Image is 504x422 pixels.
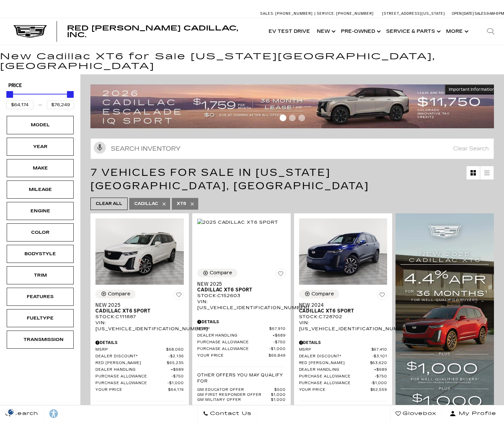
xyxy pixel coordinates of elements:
span: Service: [317,11,335,16]
div: Stock : C111887 [95,314,184,320]
a: Purchase Allowance $1,000 [95,381,184,386]
span: Sales: [260,11,274,16]
span: Dealer Discount* [95,354,168,359]
button: Open user profile menu [442,405,504,422]
p: Other Offers You May Qualify For [197,372,286,384]
span: $750 [273,340,286,345]
span: Purchase Allowance [95,374,171,379]
span: [PHONE_NUMBER] [336,11,374,16]
a: Your Price $64,174 [95,388,184,393]
span: My Profile [456,409,496,418]
img: 2025 Cadillac XT6 Sport [197,219,278,226]
div: EngineEngine [7,202,74,220]
input: Minimum [6,100,33,109]
div: FeaturesFeatures [7,288,74,306]
a: Dealer Handling $689 [197,333,286,338]
span: Cadillac XT6 Sport [95,308,179,314]
div: Pricing Details - New 2025 Cadillac XT6 Sport [95,340,184,346]
span: Open [DATE] [452,11,474,16]
span: MSRP [299,347,371,352]
img: 2025 Cadillac XT6 Sport [95,218,184,285]
span: $62,559 [370,388,387,393]
span: Cadillac [134,200,158,208]
a: Purchase Allowance $750 [197,340,286,345]
a: GM First Responder Offer $1,000 [197,393,286,398]
span: Red [PERSON_NAME] Cadillac, Inc. [67,24,238,39]
span: Purchase Allowance [95,381,167,386]
span: $66,849 [269,353,286,358]
div: Price [6,89,74,109]
div: Model [23,121,57,129]
div: ColorColor [7,223,74,241]
a: Contact Us [198,405,257,422]
a: New 2025Cadillac XT6 Sport [197,281,286,293]
span: Red [PERSON_NAME] [95,361,167,366]
span: Important Information [449,87,495,92]
a: Dealer Handling $689 [95,367,184,372]
a: Red [PERSON_NAME] $65,235 [95,361,184,366]
span: $67,410 [371,347,387,352]
div: Engine [23,207,57,215]
a: Dealer Discount* $2,136 [95,354,184,359]
a: Service: [PHONE_NUMBER] [314,12,375,15]
span: Dealer Discount* [299,354,372,359]
span: $65,235 [167,361,184,366]
span: Purchase Allowance [299,374,375,379]
span: Clear All [96,200,122,208]
div: MileageMileage [7,181,74,199]
a: Purchase Allowance $750 [95,374,184,379]
div: Year [23,143,57,150]
span: $1,000 [167,381,184,386]
input: Search Inventory [90,138,494,159]
button: Compare Vehicle [197,269,237,277]
a: MSRP $68,060 [95,347,184,352]
span: Search [10,409,38,418]
svg: Click to toggle on voice search [94,142,106,154]
span: Your Price [299,388,370,393]
a: Sales: [PHONE_NUMBER] [260,12,314,15]
span: New 2025 [95,302,179,308]
button: Important Information [445,84,499,94]
a: Your Price $62,559 [299,388,387,393]
span: MSRP [95,347,166,352]
div: BodystyleBodystyle [7,245,74,263]
span: GM First Responder Offer [197,393,271,398]
span: Go to slide 1 [280,115,286,121]
div: Minimum Price [6,91,13,98]
a: Purchase Allowance $1,000 [197,347,286,352]
div: TransmissionTransmission [7,331,74,349]
span: Cadillac XT6 Sport [299,308,382,314]
a: Cadillac Dark Logo with Cadillac White Text [13,25,47,38]
a: Dealer Handling $689 [299,367,387,372]
a: MSRP $67,910 [197,327,286,332]
a: Red [PERSON_NAME] Cadillac, Inc. [67,25,259,38]
a: GM Educator Offer $500 [197,388,286,393]
div: Transmission [23,336,57,343]
div: MakeMake [7,159,74,177]
img: 2509-September-FOM-Escalade-IQ-Lease9 [90,84,499,128]
a: New [313,18,338,45]
a: [STREET_ADDRESS][US_STATE] [382,11,445,16]
span: $689 [374,367,387,372]
div: Features [23,293,57,300]
div: Trim [23,272,57,279]
span: $750 [171,374,184,379]
span: Go to slide 3 [298,115,305,121]
a: GM Military Offer $1,000 [197,398,286,403]
div: FueltypeFueltype [7,309,74,327]
div: Stock : C728702 [299,314,387,320]
span: Contact Us [208,409,251,418]
span: $2,136 [168,354,184,359]
a: Your Price $66,849 [197,353,286,358]
span: Your Price [197,353,269,358]
span: 9 AM-6 PM [487,11,504,16]
div: Pricing Details - New 2024 Cadillac XT6 Sport [299,340,387,346]
button: Compare Vehicle [299,290,339,298]
span: $63,620 [370,361,387,366]
button: Compare Vehicle [95,290,136,298]
section: Click to Open Cookie Consent Modal [3,408,19,415]
span: Purchase Allowance [197,347,269,352]
div: Compare [210,270,232,276]
a: Dealer Discount* $3,101 [299,354,387,359]
span: $750 [375,374,387,379]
